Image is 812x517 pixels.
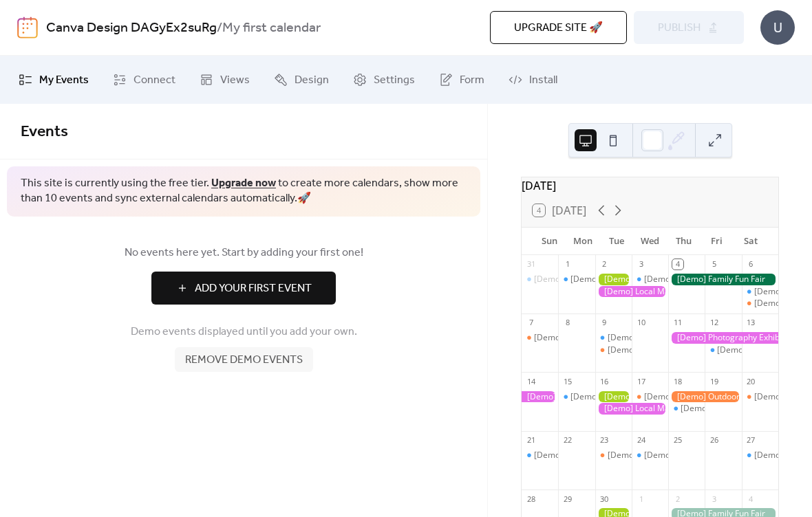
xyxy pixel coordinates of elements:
div: [Demo] Culinary Cooking Class [632,391,668,403]
div: Mon [566,228,600,255]
span: Settings [374,72,415,89]
div: 12 [709,318,719,328]
div: 24 [636,435,646,445]
div: [Demo] Culinary Cooking Class [644,391,762,403]
div: 4 [746,494,756,504]
div: [Demo] Book Club Gathering [534,332,644,344]
div: Thu [667,228,701,255]
div: Fri [701,228,734,255]
button: Upgrade site 🚀 [490,11,627,44]
div: Sun [533,228,566,255]
div: 6 [746,259,756,269]
button: Remove demo events [175,347,313,372]
div: 23 [599,435,610,445]
a: Add Your First Event [21,272,467,305]
div: 30 [599,494,610,504]
b: / [217,15,222,41]
div: [Demo] Fitness Bootcamp [570,274,670,285]
div: [Demo] Family Fun Fair [668,274,778,285]
div: U [760,10,795,45]
div: 18 [672,376,683,386]
span: Install [529,72,557,89]
div: [Demo] Morning Yoga Bliss [742,286,778,298]
div: [Demo] Morning Yoga Bliss [595,332,632,344]
div: [Demo] Book Club Gathering [522,332,558,344]
div: [Demo] Open Mic Night [742,298,778,309]
div: 19 [709,376,719,386]
span: No events here yet. Start by adding your first one! [21,245,467,261]
div: 1 [562,259,573,269]
a: My Events [8,61,99,98]
a: Design [264,61,339,98]
span: Events [21,117,68,147]
div: [Demo] Morning Yoga Bliss [534,274,639,285]
div: [Demo] Morning Yoga Bliss [644,450,749,461]
div: [Demo] Morning Yoga Bliss [522,274,558,285]
div: [Demo] Morning Yoga Bliss [632,450,668,461]
span: Add Your First Event [195,280,312,297]
span: Connect [133,72,175,89]
div: 25 [672,435,683,445]
span: My Events [39,72,89,89]
b: My first calendar [222,15,321,41]
div: 31 [526,259,536,269]
div: [DATE] [522,177,778,194]
a: Upgrade now [211,173,276,194]
div: 2 [599,259,610,269]
span: Design [295,72,329,89]
div: [Demo] Fitness Bootcamp [558,274,595,285]
div: [Demo] Morning Yoga Bliss [632,274,668,285]
div: [Demo] Morning Yoga Bliss [742,450,778,461]
div: 26 [709,435,719,445]
div: 16 [599,376,610,386]
div: [Demo] Morning Yoga Bliss [534,450,639,461]
div: 9 [599,318,610,328]
div: 29 [562,494,573,504]
a: Views [189,61,260,98]
div: Wed [633,228,667,255]
div: 1 [636,494,646,504]
div: [Demo] Seniors' Social Tea [608,344,711,356]
div: [Demo] Gardening Workshop [595,391,632,403]
a: Connect [103,61,186,98]
div: 21 [526,435,536,445]
div: [Demo] Seniors' Social Tea [608,450,711,461]
div: [Demo] Morning Yoga Bliss [668,403,705,415]
div: 5 [709,259,719,269]
button: Add Your First Event [151,272,336,305]
div: 15 [562,376,573,386]
span: Form [460,72,484,89]
div: 17 [636,376,646,386]
div: 3 [636,259,646,269]
div: [Demo] Gardening Workshop [595,274,632,285]
div: 13 [746,318,756,328]
a: Install [498,61,568,98]
div: [Demo] Photography Exhibition [668,332,778,344]
div: 22 [562,435,573,445]
div: [Demo] Morning Yoga Bliss [522,450,558,461]
div: [Demo] Seniors' Social Tea [595,450,632,461]
div: [Demo] Photography Exhibition [522,391,558,403]
div: 4 [672,259,683,269]
div: Sat [734,228,767,255]
div: [Demo] Morning Yoga Bliss [570,391,675,403]
div: 11 [672,318,683,328]
span: Demo events displayed until you add your own. [131,324,357,340]
div: 28 [526,494,536,504]
div: [Demo] Morning Yoga Bliss [705,344,741,356]
div: [Demo] Morning Yoga Bliss [644,274,749,285]
div: 7 [526,318,536,328]
div: [Demo] Seniors' Social Tea [595,344,632,356]
div: 20 [746,376,756,386]
div: [Demo] Morning Yoga Bliss [558,391,595,403]
div: [Demo] Local Market [595,286,669,298]
div: 14 [526,376,536,386]
span: Views [220,72,250,89]
a: Canva Design DAGyEx2suRg [46,15,217,41]
div: [Demo] Morning Yoga Bliss [681,403,785,415]
div: 27 [746,435,756,445]
div: Tue [599,228,633,255]
div: 10 [636,318,646,328]
div: [Demo] Local Market [595,403,669,415]
img: logo [17,16,38,38]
